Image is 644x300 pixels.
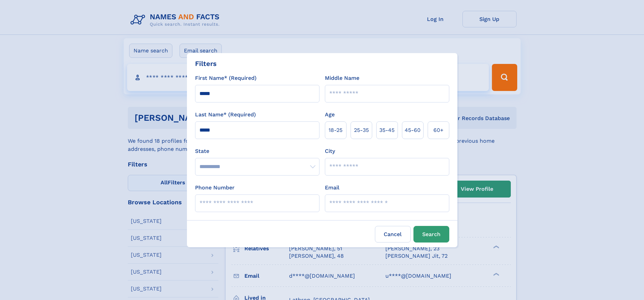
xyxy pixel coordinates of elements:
span: 60+ [433,126,444,134]
span: 45‑60 [405,126,421,134]
span: 18‑25 [329,126,342,134]
div: Filters [195,59,217,69]
label: Phone Number [195,184,235,192]
label: Age [325,111,335,119]
label: State [195,147,319,155]
button: Search [413,226,449,243]
label: Email [325,184,339,192]
label: Last Name* (Required) [195,111,256,119]
label: Middle Name [325,74,359,82]
span: 25‑35 [354,126,369,134]
span: 35‑45 [379,126,395,134]
label: City [325,147,335,155]
label: First Name* (Required) [195,74,257,82]
label: Cancel [375,226,411,243]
